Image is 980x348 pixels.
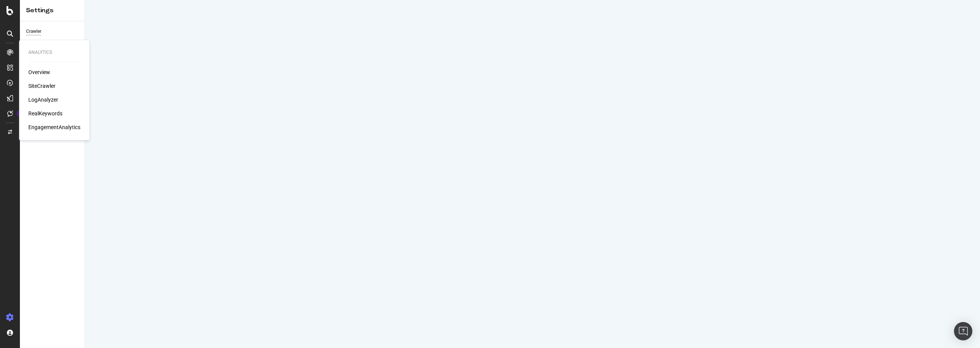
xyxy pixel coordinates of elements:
a: SiteCrawler [28,82,56,90]
a: Keywords [26,39,79,47]
div: Open Intercom Messenger [954,322,972,340]
a: EngagementAnalytics [28,123,80,131]
div: Settings [26,6,78,15]
a: Crawler [26,28,79,36]
a: RealKeywords [28,110,62,117]
div: Analytics [28,49,80,56]
div: Keywords [26,39,46,47]
a: Overview [28,68,50,76]
div: Crawler [26,28,41,36]
div: Tooltip anchor [16,110,23,117]
a: LogAnalyzer [28,96,58,104]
